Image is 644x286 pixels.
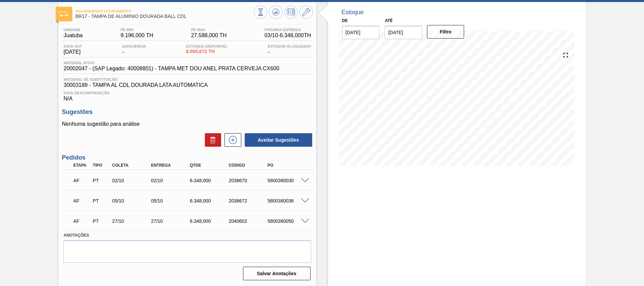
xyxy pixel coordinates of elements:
[266,198,309,204] div: 5800380036
[149,163,193,168] div: Entrega
[110,218,154,224] div: 27/10/2025
[186,49,227,54] span: 8.000,672 TH
[62,88,313,102] div: N/A
[221,133,241,147] div: Nova sugestão
[227,218,270,224] div: 2040602
[268,44,311,48] span: Estoque Bloqueado
[188,218,232,224] div: 6.348,000
[122,44,146,48] span: Suficiência
[91,178,111,183] div: Pedido de Transferência
[202,133,221,147] div: Excluir Sugestões
[191,32,227,39] span: 27.588,000 TH
[72,163,92,168] div: Etapa
[342,26,380,39] input: dd/mm/yyyy
[63,28,83,32] span: Unidade
[243,267,311,280] button: Salvar Anotações
[188,198,232,204] div: 6.348,000
[63,82,311,88] span: 30003189 - TAMPA AL CDL DOURADA LATA AUTOMATICA
[299,5,313,19] button: Ir ao Master Data / Geral
[62,109,313,116] h3: Sugestões
[63,91,311,95] span: Data Descontinuação
[227,198,270,204] div: 2038672
[245,133,312,147] button: Aceitar Sugestões
[63,231,311,240] label: Anotações
[266,44,313,55] div: -
[73,218,90,224] p: AF
[110,163,154,168] div: Coleta
[72,173,92,188] div: Aguardando Faturamento
[120,32,153,39] span: 9.196,000 TH
[266,218,309,224] div: 5800380050
[60,11,68,17] img: Ícone
[91,218,111,224] div: Pedido de Transferência
[186,44,227,48] span: Estoque Disponível
[266,163,309,168] div: PO
[73,178,90,183] p: AF
[188,163,232,168] div: Qtde
[254,5,267,19] button: Visão Geral dos Estoques
[72,193,92,208] div: Aguardando Faturamento
[191,28,227,32] span: PE MAX
[342,18,348,23] label: De
[62,121,313,127] p: Nenhuma sugestão para análise
[265,28,311,32] span: Próxima Entrega
[427,25,464,39] button: Filtro
[266,178,309,183] div: 5800380030
[149,218,193,224] div: 27/10/2025
[63,32,83,39] span: Juatuba
[63,49,82,55] span: [DATE]
[62,154,313,161] h3: Pedidos
[63,66,279,72] span: 20002047 - (SAP Legado: 40008801) - TAMPA MET DOU ANEL PRATA CERVEJA CX600
[63,77,311,81] span: Material de Substituição
[63,44,82,48] span: Data out
[110,198,154,204] div: 05/10/2025
[120,44,147,55] div: -
[110,178,154,183] div: 02/10/2025
[385,18,393,23] label: Até
[149,198,193,204] div: 05/10/2025
[149,178,193,183] div: 02/10/2025
[72,214,92,229] div: Aguardando Faturamento
[227,178,270,183] div: 2038670
[91,163,111,168] div: Tipo
[342,9,364,16] div: Estoque
[75,14,253,19] span: BR17 - TAMPA DE ALUMÍNIO DOURADA BALL CDL
[73,198,90,204] p: AF
[265,32,311,39] span: 03/10 - 6.348,000 TH
[227,163,270,168] div: Código
[91,198,111,204] div: Pedido de Transferência
[188,178,232,183] div: 6.348,000
[241,133,313,147] div: Aceitar Sugestões
[385,26,422,39] input: dd/mm/yyyy
[75,9,253,13] span: Aguardando Faturamento
[120,28,153,32] span: PE MIN
[63,61,279,65] span: Material ativo
[284,5,298,19] button: Programar Estoque
[269,5,283,19] button: Atualizar Gráfico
